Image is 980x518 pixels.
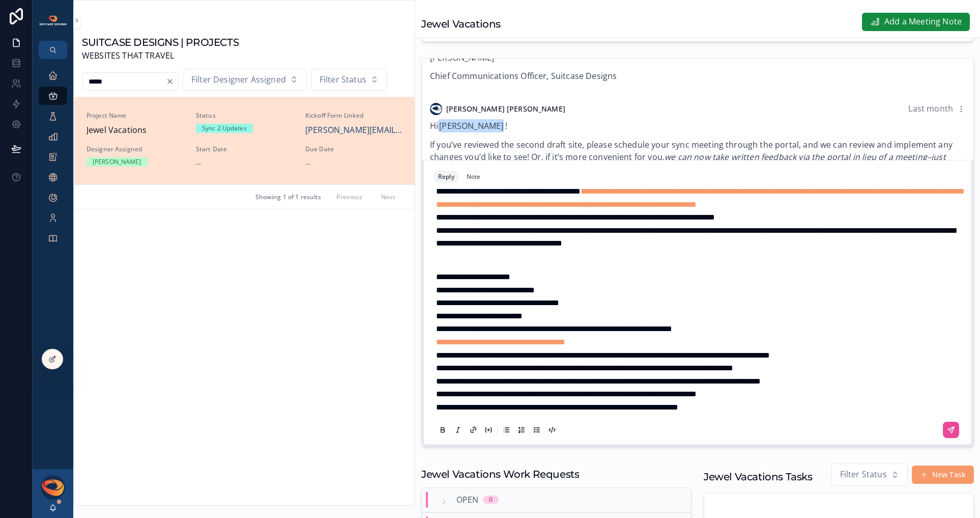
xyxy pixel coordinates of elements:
em: we can now take written feedback via the portal in lieu of a meeting–just write it into a work or... [430,151,946,175]
span: Start Date [196,145,293,153]
span: Filter Designer Assigned [191,73,286,87]
span: -- [196,157,201,171]
span: Jewel Vacations [87,124,184,137]
span: Filter Status [840,468,887,481]
span: [PERSON_NAME] [438,119,504,132]
span: [PERSON_NAME] [PERSON_NAME] [446,104,565,114]
span: -- [305,157,310,171]
button: Select Button [311,69,387,91]
button: New Task [912,466,974,484]
a: [PERSON_NAME][EMAIL_ADDRESS][DOMAIN_NAME] [305,124,402,137]
button: Select Button [183,69,307,91]
div: [PERSON_NAME] [93,157,141,167]
div: Sync 2 Updates [202,124,247,133]
a: Project NameJewel VacationsStatusSync 2 UpdatesKickoff Form Linked[PERSON_NAME][EMAIL_ADDRESS][DO... [74,97,415,184]
span: Kickoff Form Linked [305,112,402,120]
h1: Jewel Vacations Work Requests [421,467,579,481]
img: App logo [39,15,67,26]
span: Open [456,494,479,507]
span: Designer Assigned [87,145,184,153]
span: Project Name [87,112,184,120]
h1: Jewel Vacations [421,17,501,31]
h1: SUITCASE DESIGNS | PROJECTS [82,35,239,49]
button: Add a Meeting Note [862,13,970,31]
button: Reply [434,171,458,183]
span: WEBSITES THAT TRAVEL [82,49,239,63]
p: Hi ! [430,120,965,133]
span: Filter Status [320,73,366,87]
span: Status [196,112,293,120]
div: Note [467,173,480,181]
div: scrollable content [33,59,73,261]
span: Last month [908,103,953,114]
div: 0 [489,496,493,504]
p: Chief Communications Officer, Suitcase Designs [430,70,965,82]
span: Showing 1 of 1 results [255,193,322,201]
button: Note [463,171,484,183]
button: Select Button [831,464,908,486]
span: Due Date [305,145,402,153]
p: If you’ve reviewed the second draft site, please schedule your sync meeting through the portal, a... [430,139,965,175]
span: Add a Meeting Note [884,15,962,29]
h1: Jewel Vacations Tasks [704,470,813,484]
button: Clear [166,77,178,86]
